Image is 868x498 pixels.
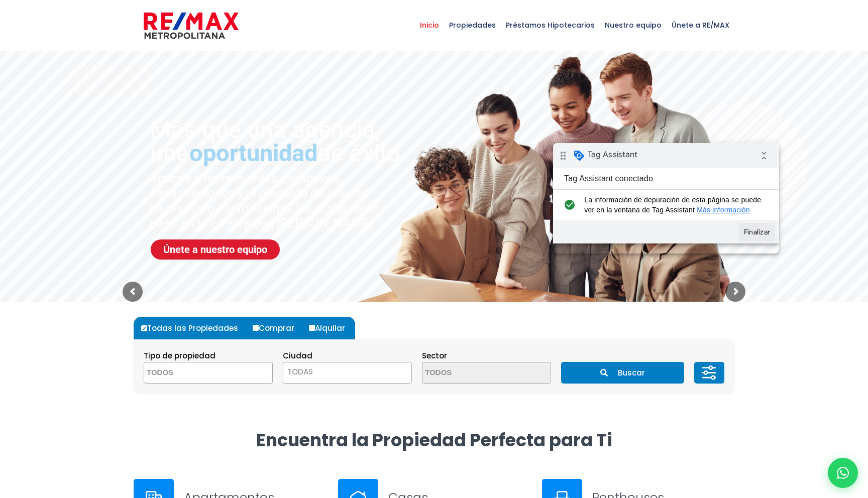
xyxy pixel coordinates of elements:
textarea: Search [144,362,242,384]
span: oportunidad [189,139,317,167]
textarea: Search [422,362,520,384]
label: Todas las Propiedades [139,317,248,339]
span: TODAS [283,365,411,379]
span: Únete a RE/MAX [667,10,734,40]
span: Tag Assistant [35,7,84,17]
a: Únete a nuestro equipo [151,239,280,260]
input: Todas las Propiedades [141,325,147,331]
a: Más información [144,63,197,71]
span: Inicio [415,10,444,40]
span: Tipo de propiedad [144,350,215,361]
sr7-txt: Más que una agencia, una de éxito [150,117,418,165]
input: Comprar [253,325,259,331]
span: La información de depuración de esta página se puede ver en la ventana de Tag Assistant [31,52,209,72]
strong: Encuentra la Propiedad Perfecta para Ti [256,428,612,452]
sr7-txt: Accede a herramientas exclusivas, capacitaciones y el respaldo de una red de prestigio internacio... [150,171,380,231]
span: TODAS [283,362,412,384]
span: TODAS [287,366,313,377]
img: remax-metropolitana-logo [144,11,239,41]
span: Ciudad [283,350,312,361]
span: Sector [422,350,447,361]
span: Préstamos Hipotecarios [501,10,600,40]
input: Alquilar [309,325,315,331]
button: Finalizar [186,80,222,98]
i: Contraer insignia de depuración [201,3,221,23]
i: check_circle [8,52,25,72]
label: Alquilar [306,317,355,339]
span: Propiedades [444,10,501,40]
button: Buscar [561,362,684,384]
span: Nuestro equipo [600,10,667,40]
label: Comprar [250,317,304,339]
